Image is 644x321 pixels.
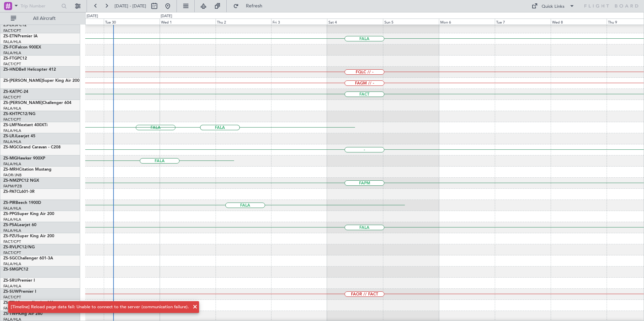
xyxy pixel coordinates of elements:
[3,279,18,283] span: ZS-SRU
[3,267,28,272] a: ZS-SMGPC12
[3,45,15,49] span: ZS-FCI
[21,1,59,11] input: Trip Number
[3,206,21,211] a: FALA/HLA
[3,212,54,216] a: ZS-PPGSuper King Air 200
[3,156,45,160] a: ZS-MIGHawker 900XP
[3,201,15,205] span: ZS-PIR
[3,250,21,255] a: FACT/CPT
[3,234,17,238] span: ZS-PZU
[3,168,19,172] span: ZS-MRH
[11,304,189,311] div: [Timeline] Reload page data fail: Unable to connect to the server (communication failure).
[161,13,172,19] div: [DATE]
[528,1,578,11] button: Quick Links
[216,19,271,25] div: Thu 2
[3,279,35,283] a: ZS-SRUPremier I
[3,201,41,205] a: ZS-PIRBeech 1900D
[3,45,41,49] a: ZS-FCIFalcon 900EX
[383,19,439,25] div: Sun 5
[3,290,36,294] a: ZS-SUWPremier I
[3,62,21,67] a: FACT/CPT
[87,13,98,19] div: [DATE]
[3,284,21,289] a: FALA/HLA
[18,16,71,21] span: All Aircraft
[3,261,21,266] a: FALA/HLA
[3,23,27,27] a: ZS-ERSPC12
[3,28,21,33] a: FACT/CPT
[3,156,17,160] span: ZS-MIG
[3,139,21,144] a: FALA/HLA
[551,19,607,25] div: Wed 8
[3,79,42,83] span: ZS-[PERSON_NAME]
[240,4,268,8] span: Refresh
[3,68,56,72] a: ZS-HNDBell Helicopter 412
[3,228,21,233] a: FALA/HLA
[3,256,53,260] a: ZS-SGCChallenger 601-3A
[3,245,17,249] span: ZS-RVL
[3,190,35,194] a: ZS-PATCL601-3R
[3,223,17,227] span: ZS-PSA
[3,106,21,111] a: FALA/HLA
[3,290,19,294] span: ZS-SUW
[495,19,551,25] div: Tue 7
[3,173,22,178] a: FAOR/JNB
[542,3,565,10] div: Quick Links
[7,13,73,24] button: All Aircraft
[3,57,27,61] a: ZS-FTGPC12
[3,145,61,149] a: ZS-MGCGrand Caravan - C208
[3,128,21,133] a: FALA/HLA
[3,134,16,138] span: ZS-LRJ
[3,50,21,56] a: FALA/HLA
[3,23,17,27] span: ZS-ERS
[3,123,47,127] a: ZS-LMFNextant 400XTi
[3,179,39,183] a: ZS-NMZPC12 NGX
[3,184,22,189] a: FAPM/PZB
[3,245,35,249] a: ZS-RVLPC12/NG
[104,19,160,25] div: Tue 30
[327,19,383,25] div: Sat 4
[3,168,52,172] a: ZS-MRHCitation Mustang
[3,101,42,105] span: ZS-[PERSON_NAME]
[3,34,38,38] a: ZS-ETNPremier IA
[3,112,18,116] span: ZS-KHT
[3,145,19,149] span: ZS-MGC
[3,212,17,216] span: ZS-PPG
[230,1,270,11] button: Refresh
[3,267,19,272] span: ZS-SMG
[3,57,17,61] span: ZS-FTG
[271,19,327,25] div: Fri 3
[3,68,19,72] span: ZS-HND
[115,3,146,9] span: [DATE] - [DATE]
[3,112,35,116] a: ZS-KHTPC12/NG
[3,190,17,194] span: ZS-PAT
[3,223,36,227] a: ZS-PSALearjet 60
[3,34,18,38] span: ZS-ETN
[3,90,28,94] a: ZS-KATPC-24
[3,101,71,105] a: ZS-[PERSON_NAME]Challenger 604
[3,134,35,138] a: ZS-LRJLearjet 45
[3,79,79,83] a: ZS-[PERSON_NAME]Super King Air 200
[439,19,495,25] div: Mon 6
[3,90,17,94] span: ZS-KAT
[3,217,21,222] a: FALA/HLA
[3,162,21,167] a: FALA/HLA
[3,179,19,183] span: ZS-NMZ
[3,234,54,238] a: ZS-PZUSuper King Air 200
[160,19,216,25] div: Wed 1
[3,256,18,260] span: ZS-SGC
[3,117,21,122] a: FACT/CPT
[3,123,18,127] span: ZS-LMF
[3,239,21,244] a: FACT/CPT
[3,95,21,100] a: FACT/CPT
[3,39,21,44] a: FALA/HLA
